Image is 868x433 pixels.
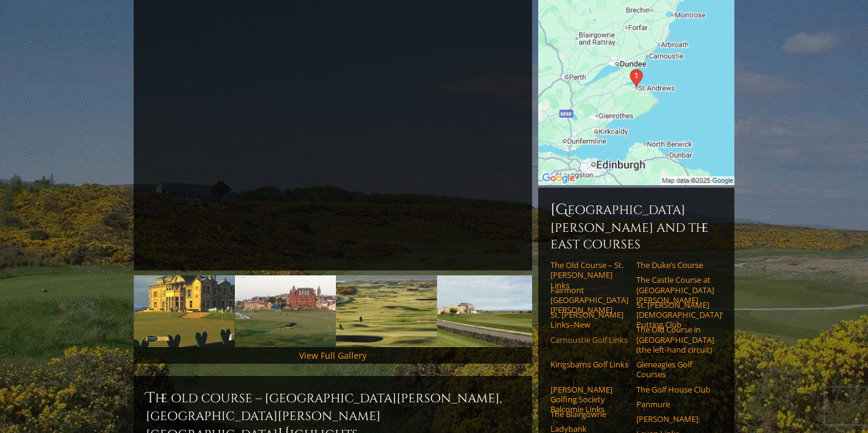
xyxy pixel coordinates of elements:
[636,385,714,394] a: The Golf House Club
[550,335,628,345] a: Carnoustie Golf Links
[636,260,714,270] a: The Duke’s Course
[550,385,628,415] a: [PERSON_NAME] Golfing Society Balcomie Links
[636,300,714,330] a: St. [PERSON_NAME] [DEMOGRAPHIC_DATA]’ Putting Club
[550,200,722,253] h6: [GEOGRAPHIC_DATA][PERSON_NAME] and the East Courses
[550,359,628,369] a: Kingsbarns Golf Links
[550,285,628,315] a: Fairmont [GEOGRAPHIC_DATA][PERSON_NAME]
[299,350,367,361] a: View Full Gallery
[550,409,628,419] a: The Blairgowrie
[636,414,714,424] a: [PERSON_NAME]
[636,324,714,354] a: The Old Course in [GEOGRAPHIC_DATA] (the left-hand circuit)
[636,399,714,409] a: Panmure
[636,359,714,380] a: Gleneagles Golf Courses
[550,310,628,330] a: St. [PERSON_NAME] Links–New
[550,260,628,290] a: The Old Course – St. [PERSON_NAME] Links
[636,275,714,305] a: The Castle Course at [GEOGRAPHIC_DATA][PERSON_NAME]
